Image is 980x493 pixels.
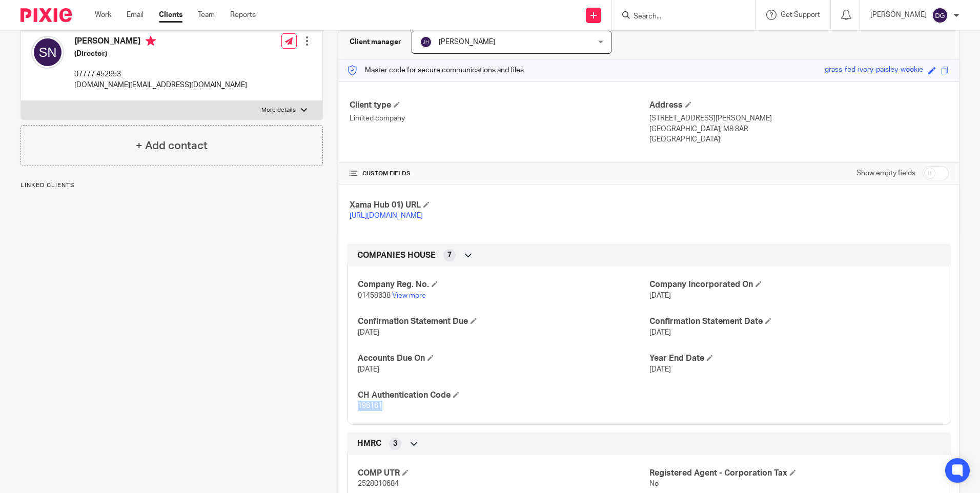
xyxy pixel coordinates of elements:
[649,124,949,134] p: [GEOGRAPHIC_DATA], M8 8AR
[420,36,432,48] img: svg%3E
[393,439,397,449] span: 3
[870,10,927,20] p: [PERSON_NAME]
[856,168,915,178] label: Show empty fields
[95,10,111,20] a: Work
[781,11,820,18] span: Get Support
[74,36,247,49] h4: [PERSON_NAME]
[357,438,381,449] span: HMRC
[21,8,72,22] img: Pixie
[358,390,649,401] h4: CH Authentication Code
[649,316,941,327] h4: Confirmation Statement Date
[198,10,215,20] a: Team
[649,468,941,479] h4: Registered Agent - Corporation Tax
[825,65,923,76] div: grass-fed-ivory-paisley-wookie
[146,36,156,46] i: Primary
[358,366,379,373] span: [DATE]
[358,468,649,479] h4: COMP UTR
[358,402,382,409] span: 196161
[439,38,495,46] span: [PERSON_NAME]
[649,134,949,145] p: [GEOGRAPHIC_DATA]
[261,106,296,114] p: More details
[350,212,423,219] a: [URL][DOMAIN_NAME]
[74,80,247,90] p: [DOMAIN_NAME][EMAIL_ADDRESS][DOMAIN_NAME]
[649,366,671,373] span: [DATE]
[447,250,452,260] span: 7
[649,100,949,111] h4: Address
[21,181,323,190] p: Linked clients
[649,480,659,487] span: No
[74,69,247,79] p: 07777 452953
[347,65,524,75] p: Master code for secure communications and files
[932,7,948,24] img: svg%3E
[357,250,436,261] span: COMPANIES HOUSE
[136,138,208,154] h4: + Add contact
[350,100,649,111] h4: Client type
[358,329,379,336] span: [DATE]
[649,329,671,336] span: [DATE]
[649,292,671,299] span: [DATE]
[350,37,401,47] h3: Client manager
[649,113,949,124] p: [STREET_ADDRESS][PERSON_NAME]
[31,36,64,69] img: svg%3E
[350,113,649,124] p: Limited company
[358,316,649,327] h4: Confirmation Statement Due
[649,353,941,364] h4: Year End Date
[159,10,182,20] a: Clients
[230,10,256,20] a: Reports
[350,200,649,211] h4: Xama Hub 01) URL
[649,279,941,290] h4: Company Incorporated On
[358,480,399,487] span: 2528010684
[358,292,391,299] span: 01458638
[392,292,426,299] a: View more
[74,49,247,59] h5: (Director)
[632,12,725,22] input: Search
[358,353,649,364] h4: Accounts Due On
[350,170,649,178] h4: CUSTOM FIELDS
[127,10,144,20] a: Email
[358,279,649,290] h4: Company Reg. No.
